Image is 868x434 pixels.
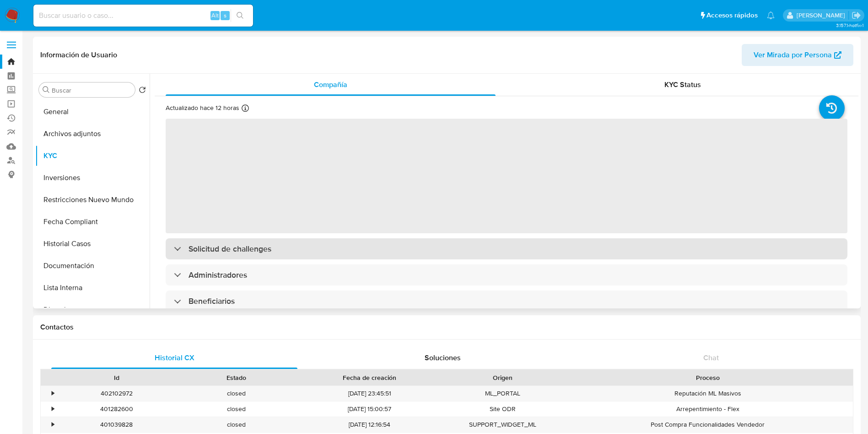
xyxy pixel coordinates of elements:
[297,386,443,401] div: [DATE] 23:45:51
[449,373,556,382] div: Origen
[40,323,853,332] h1: Contactos
[443,386,563,401] div: ML_PORTAL
[443,417,563,432] div: SUPPORT_WIDGET_ML
[852,11,861,20] a: Salir
[35,145,150,167] button: KYC
[224,11,226,20] span: s
[297,401,443,417] div: [DATE] 15:00:57
[563,401,853,417] div: Arrepentimiento - Flex
[166,104,239,112] p: Actualizado hace 12 horas
[35,299,150,321] button: Direcciones
[314,79,347,90] span: Compañía
[754,44,832,66] span: Ver Mirada por Persona
[443,401,563,417] div: Site ODR
[211,11,219,20] span: Alt
[155,352,194,363] span: Historial CX
[139,86,146,96] button: Volver al orden por defecto
[166,291,847,312] div: Beneficiarios
[166,238,847,259] div: Solicitud de challenges
[425,352,461,363] span: Soluciones
[52,86,131,94] input: Buscar
[43,86,50,93] button: Buscar
[166,119,847,233] span: ‌
[297,417,443,432] div: [DATE] 12:16:54
[303,373,437,382] div: Fecha de creación
[183,373,290,382] div: Estado
[231,9,249,22] button: search-icon
[177,401,297,417] div: closed
[177,417,297,432] div: closed
[35,277,150,299] button: Lista Interna
[35,189,150,211] button: Restricciones Nuevo Mundo
[63,373,170,382] div: Id
[177,386,297,401] div: closed
[35,123,150,145] button: Archivos adjuntos
[189,296,235,306] h3: Beneficiarios
[35,233,150,255] button: Historial Casos
[742,44,853,66] button: Ver Mirada por Persona
[52,420,54,429] div: •
[569,373,846,382] div: Proceso
[57,401,177,417] div: 401282600
[706,11,758,20] span: Accesos rápidos
[35,167,150,189] button: Inversiones
[166,264,847,286] div: Administradores
[40,50,117,60] h1: Información de Usuario
[563,386,853,401] div: Reputación ML Masivos
[797,11,848,20] p: andres.vilosio@mercadolibre.com
[57,417,177,432] div: 401039828
[35,255,150,277] button: Documentación
[33,10,253,22] input: Buscar usuario o caso...
[52,405,54,413] div: •
[664,79,701,90] span: KYC Status
[703,352,719,363] span: Chat
[52,389,54,398] div: •
[189,244,271,254] h3: Solicitud de challenges
[563,417,853,432] div: Post Compra Funcionalidades Vendedor
[35,101,150,123] button: General
[189,270,247,280] h3: Administradores
[35,211,150,233] button: Fecha Compliant
[57,386,177,401] div: 402102972
[767,11,775,19] a: Notificaciones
